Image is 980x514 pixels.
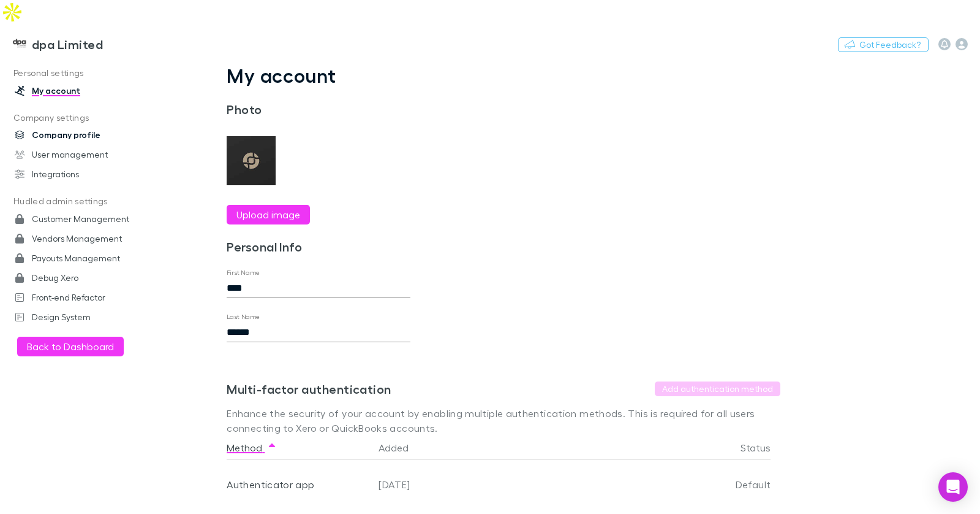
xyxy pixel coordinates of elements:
img: dpa Limited's Logo [12,37,27,52]
h3: dpa Limited [32,37,103,52]
label: Upload image [236,207,300,222]
div: Authenticator app [227,460,369,509]
a: Payouts Management [2,248,153,268]
button: Method [227,435,277,460]
button: Add authentication method [655,382,780,396]
a: Customer Management [2,209,153,229]
button: Back to Dashboard [17,337,124,356]
h3: Personal Info [227,239,410,254]
a: Integrations [2,164,153,184]
a: Vendors Management [2,229,153,248]
h3: Multi-factor authentication [227,382,391,396]
label: Last Name [227,312,260,321]
div: [DATE] [374,460,660,509]
button: Status [741,435,785,460]
p: Personal settings [2,66,153,81]
p: Enhance the security of your account by enabling multiple authentication methods. This is require... [227,406,780,435]
h3: Photo [227,102,410,117]
a: dpa Limited [5,29,110,59]
a: Design System [2,307,153,327]
img: Preview [227,136,276,185]
label: First Name [227,268,260,277]
a: Debug Xero [2,268,153,288]
p: Company settings [2,110,153,126]
p: Hudled admin settings [2,194,153,209]
div: Open Intercom Messenger [938,472,968,502]
div: Default [660,460,771,509]
a: Company profile [2,125,153,145]
button: Got Feedback? [838,37,929,52]
a: Front-end Refactor [2,288,153,307]
a: My account [2,81,153,101]
h1: My account [227,64,780,87]
button: Added [379,435,423,460]
a: User management [2,145,153,164]
button: Upload image [227,205,310,224]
